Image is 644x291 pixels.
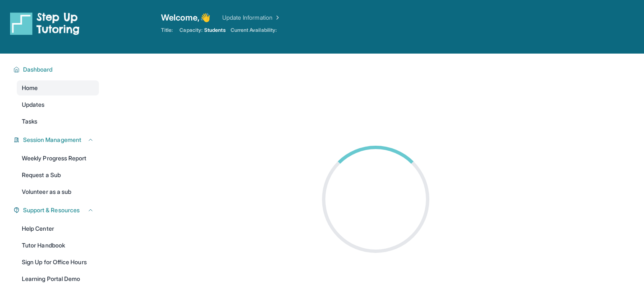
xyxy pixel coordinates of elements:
[17,114,99,129] a: Tasks
[22,117,37,126] span: Tasks
[17,221,99,236] a: Help Center
[161,27,173,33] span: Title:
[17,167,99,183] a: Request a Sub
[22,84,38,92] span: Home
[23,136,81,144] span: Session Management
[20,136,94,144] button: Session Management
[204,27,226,33] span: Students
[273,13,281,22] img: Chevron Right
[23,65,53,74] span: Dashboard
[17,184,99,199] a: Volunteer as a sub
[17,151,99,166] a: Weekly Progress Report
[179,27,203,33] span: Capacity:
[20,206,94,214] button: Support & Resources
[17,271,99,286] a: Learning Portal Demo
[161,12,210,23] span: Welcome, 👋
[20,65,94,74] button: Dashboard
[231,27,277,33] span: Current Availability:
[17,80,99,95] a: Home
[22,100,45,109] span: Updates
[10,12,80,35] img: logo
[17,255,99,270] a: Sign Up for Office Hours
[23,206,80,214] span: Support & Resources
[222,13,281,22] a: Update Information
[17,238,99,253] a: Tutor Handbook
[17,97,99,112] a: Updates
